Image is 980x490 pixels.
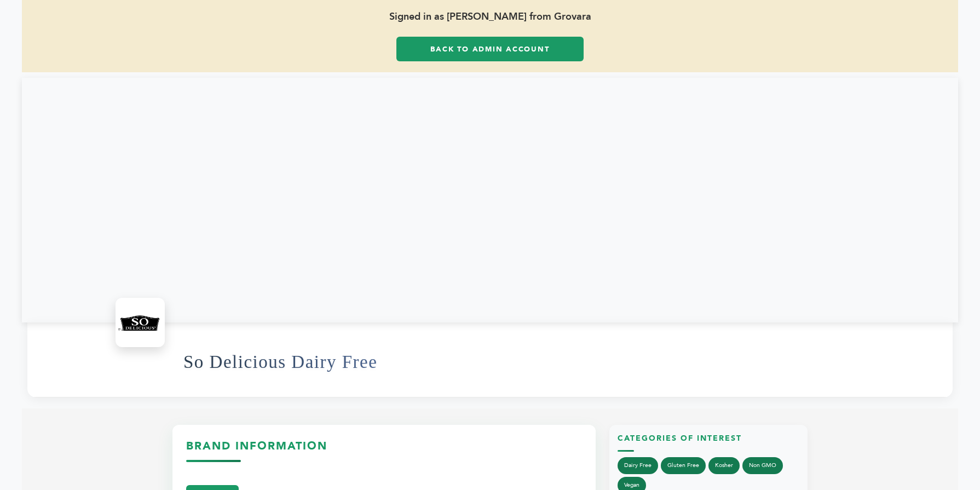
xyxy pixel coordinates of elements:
[618,433,799,452] h3: Categories of Interest
[661,457,706,474] a: Gluten Free
[118,301,162,344] img: So Delicious Dairy Free Logo
[742,457,783,474] a: Non GMO
[183,335,377,389] h1: So Delicious Dairy Free
[186,439,582,462] h3: Brand Information
[618,457,658,474] a: Dairy Free
[708,457,740,474] a: Kosher
[396,37,584,61] a: Back to Admin Account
